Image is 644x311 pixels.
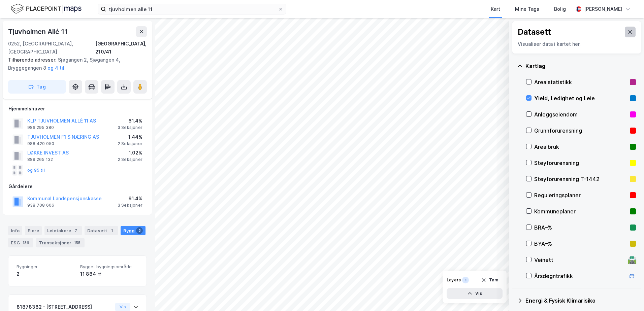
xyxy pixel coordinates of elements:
div: 🛣️ [627,255,637,264]
div: [GEOGRAPHIC_DATA], 210/41 [95,40,147,56]
div: Transaksjoner [36,238,85,247]
div: Energi & Fysisk Klimarisiko [525,297,636,305]
div: Støyforurensning T-1442 [534,175,627,183]
input: Søk på adresse, matrikkel, gårdeiere, leietakere eller personer [106,4,278,14]
div: Kartlag [525,62,636,70]
div: Eiere [25,226,42,235]
div: 0252, [GEOGRAPHIC_DATA], [GEOGRAPHIC_DATA] [8,40,95,56]
div: 3 Seksjoner [118,125,142,130]
div: Anleggseiendom [534,110,627,118]
div: 1 [108,227,115,234]
div: Kommuneplaner [534,207,627,215]
div: 1.02% [118,149,142,157]
div: Datasett [518,27,551,37]
button: Vis [447,288,503,299]
div: Arealbruk [534,143,627,151]
div: 1.44% [118,133,142,141]
div: 2 Seksjoner [118,157,142,162]
div: Kart [491,5,500,13]
div: 1 [462,277,469,283]
span: Bygninger [17,264,75,270]
img: logo.f888ab2527a4732fd821a326f86c7f29.svg [11,3,82,15]
div: Sjøgangen 2, Sjøgangen 4, Bryggegangen 8 [8,56,141,72]
div: 61.4% [118,117,142,125]
div: ESG [8,238,33,247]
div: Tjuvholmen Allé 11 [8,26,69,37]
div: [PERSON_NAME] [584,5,622,13]
div: 2 Seksjoner [118,141,142,146]
button: Tag [8,80,66,94]
div: Årsdøgntrafikk [534,272,625,280]
div: 11 884 ㎡ [80,270,138,278]
div: 938 708 606 [27,203,54,208]
div: BYA–% [534,240,627,248]
div: Info [8,226,22,235]
div: Datasett [85,226,118,235]
div: Støyforurensning [534,159,627,167]
div: Yield, Ledighet og Leie [534,94,627,102]
div: 155 [73,239,82,246]
div: Visualiser data i kartet her. [518,40,636,48]
div: Veinett [534,256,625,264]
button: Tøm [477,275,503,285]
div: Leietakere [44,226,82,235]
div: 3 Seksjoner [118,203,142,208]
div: Reguleringsplaner [534,191,627,199]
div: BRA–% [534,223,627,232]
div: Hjemmelshaver [8,105,147,113]
div: Bolig [554,5,566,13]
div: Mine Tags [515,5,539,13]
span: Bygget bygningsområde [80,264,138,270]
div: Grunnforurensning [534,127,627,135]
div: 81878382 - [STREET_ADDRESS] [17,303,112,311]
iframe: Chat Widget [610,279,644,311]
div: 2 [136,227,143,234]
div: 2 [17,270,75,278]
div: Layers [447,277,461,283]
div: 7 [72,227,79,234]
div: Arealstatistikk [534,78,627,86]
div: 988 420 050 [27,141,54,146]
button: Vis [115,303,130,311]
div: 889 265 132 [27,157,53,162]
div: 61.4% [118,195,142,203]
div: Kontrollprogram for chat [610,279,644,311]
div: 986 295 380 [27,125,54,130]
span: Tilhørende adresser: [8,57,58,63]
div: Bygg [121,226,146,235]
div: Gårdeiere [8,182,147,191]
div: 186 [21,239,31,246]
